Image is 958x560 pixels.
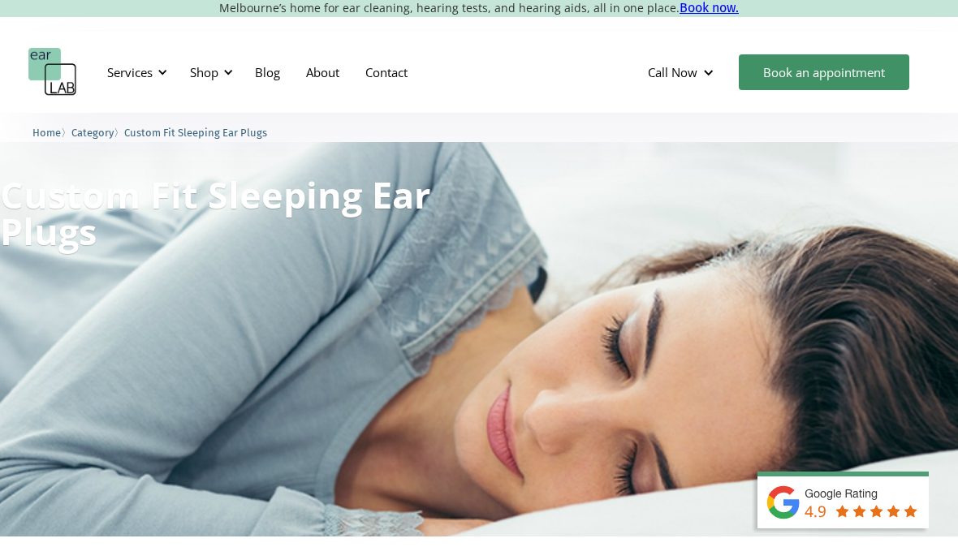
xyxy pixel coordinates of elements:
[648,64,697,80] div: Call Now
[352,49,421,96] a: Contact
[32,124,71,141] li: 〉
[71,124,124,141] li: 〉
[124,124,267,140] a: Custom Fit Sleeping Ear Plugs
[190,64,218,80] div: Shop
[71,127,114,139] span: Category
[28,48,77,97] a: home
[32,127,61,139] span: Home
[71,124,114,140] a: Category
[242,49,293,96] a: Blog
[739,54,909,90] a: Book an appointment
[124,127,267,139] span: Custom Fit Sleeping Ear Plugs
[180,48,238,97] div: Shop
[97,48,172,97] div: Services
[635,48,731,97] div: Call Now
[293,49,352,96] a: About
[32,124,61,140] a: Home
[107,64,153,80] div: Services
